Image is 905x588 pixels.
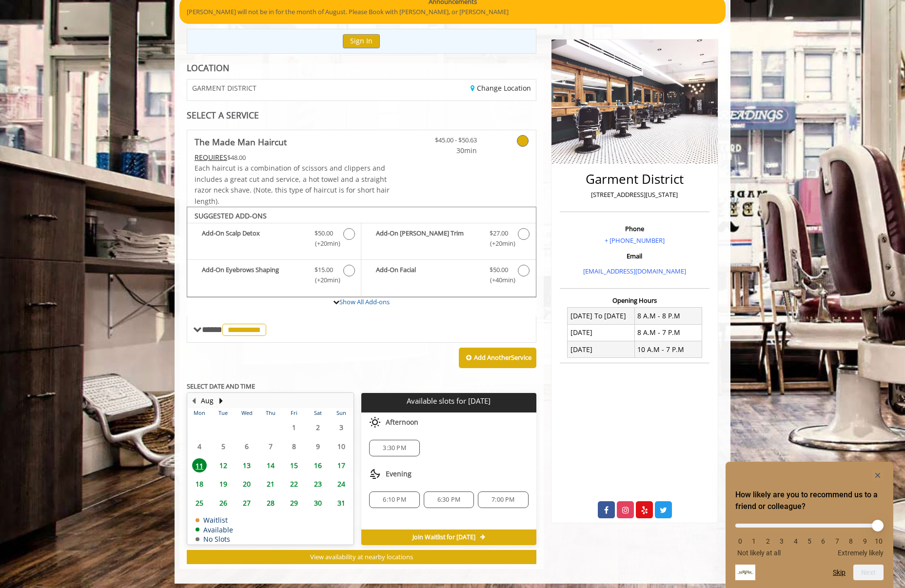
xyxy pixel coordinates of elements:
[478,491,528,508] div: 7:00 PM
[484,275,513,285] span: (+40min )
[258,408,282,418] th: Thu
[805,537,814,545] li: 5
[188,493,211,512] td: Select day25
[239,477,254,491] span: 20
[188,408,211,418] th: Mon
[192,477,207,491] span: 18
[474,353,531,362] b: Add Another Service
[334,477,349,491] span: 24
[195,152,391,163] div: $48.00
[235,456,258,475] td: Select day13
[287,496,301,510] span: 29
[791,537,801,545] li: 4
[192,228,356,251] label: Add-On Scalp Detox
[376,228,479,249] b: Add-On [PERSON_NAME] Trim
[490,265,508,275] span: $50.00
[846,537,856,545] li: 8
[386,418,418,426] span: Afternoon
[188,456,211,475] td: Select day11
[282,408,306,418] th: Fri
[605,236,665,245] a: + [PHONE_NUMBER]
[459,348,536,368] button: Add AnotherService
[419,145,477,156] span: 30min
[737,549,781,557] span: Not likely at all
[634,308,702,324] td: 8 A.M - 8 P.M
[239,496,254,510] span: 27
[201,395,214,406] button: Aug
[287,477,301,491] span: 22
[562,225,707,232] h3: Phone
[195,135,287,149] b: The Made Man Haircut
[287,458,301,472] span: 15
[306,493,329,512] td: Select day30
[339,297,390,306] a: Show All Add-ons
[383,444,406,452] span: 3:30 PM
[369,416,381,428] img: afternoon slots
[187,382,255,391] b: SELECT DATE AND TIME
[562,190,707,200] p: [STREET_ADDRESS][US_STATE]
[833,568,846,576] button: Skip
[437,496,460,504] span: 6:30 PM
[196,516,233,524] td: Waitlist
[195,153,227,162] span: This service needs some Advance to be paid before we block your appointment
[413,533,475,541] span: Join Waitlist for [DATE]
[192,84,256,92] span: GARMENT DISTRICT
[386,470,412,478] span: Evening
[860,537,870,545] li: 9
[735,489,884,512] h2: How likely are you to recommend us to a friend or colleague? Select an option from 0 to 10, with ...
[239,458,254,472] span: 13
[490,228,508,238] span: $27.00
[376,265,479,285] b: Add-On Facial
[211,493,235,512] td: Select day26
[560,297,709,304] h3: Opening Hours
[568,324,635,341] td: [DATE]
[315,228,333,238] span: $50.00
[343,34,380,48] button: Sign In
[195,163,390,205] span: Each haircut is a combination of scissors and clippers and includes a great cut and service, a ho...
[484,238,513,249] span: (+20min )
[334,496,349,510] span: 31
[492,496,514,504] span: 7:00 PM
[334,458,349,472] span: 17
[874,537,884,545] li: 10
[195,211,267,220] b: SUGGESTED ADD-ONS
[196,526,233,533] td: Available
[306,456,329,475] td: Select day16
[282,475,306,494] td: Select day22
[366,265,531,288] label: Add-On Facial
[306,475,329,494] td: Select day23
[383,496,406,504] span: 6:10 PM
[424,491,474,508] div: 6:30 PM
[187,207,536,297] div: The Made Man Haircut Add-onS
[777,537,787,545] li: 3
[853,565,884,580] button: Next question
[562,172,707,186] h2: Garment District
[568,308,635,324] td: [DATE] To [DATE]
[735,470,884,580] div: How likely are you to recommend us to a friend or colleague? Select an option from 0 to 10, with ...
[235,475,258,494] td: Select day20
[315,265,333,275] span: $15.00
[369,491,419,508] div: 6:10 PM
[310,238,338,249] span: (+20min )
[818,537,828,545] li: 6
[235,493,258,512] td: Select day27
[263,458,278,472] span: 14
[187,111,536,120] div: SELECT A SERVICE
[310,275,338,285] span: (+20min )
[187,62,229,74] b: LOCATION
[310,552,413,561] span: View availability at nearby locations
[735,516,884,557] div: How likely are you to recommend us to a friend or colleague? Select an option from 0 to 10, with ...
[202,265,305,285] b: Add-On Eyebrows Shaping
[311,477,325,491] span: 23
[369,468,381,480] img: evening slots
[263,477,278,491] span: 21
[330,408,354,418] th: Sun
[196,535,233,543] td: No Slots
[192,496,207,510] span: 25
[735,537,745,545] li: 0
[832,537,842,545] li: 7
[419,130,477,156] a: $45.00 - $50.63
[763,537,773,545] li: 2
[562,253,707,259] h3: Email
